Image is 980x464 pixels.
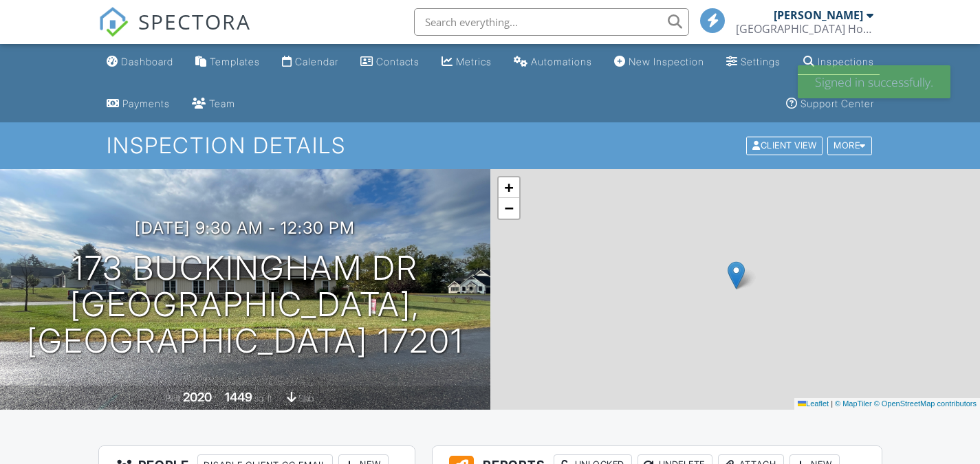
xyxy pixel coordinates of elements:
a: New Inspection [609,49,710,75]
span: sq. ft. [254,393,274,404]
img: Marker [728,261,745,289]
div: Signed in successfully. [798,65,950,98]
a: Client View [745,140,826,150]
a: Calendar [276,49,344,75]
h1: Inspection Details [107,133,873,157]
span: | [831,399,833,408]
a: Support Center [781,91,880,117]
div: 1449 [225,390,252,404]
a: Settings [721,49,786,75]
div: 2020 [183,390,212,404]
div: Settings [741,56,781,67]
a: Contacts [355,49,425,75]
a: Templates [190,49,265,75]
div: More [827,137,872,155]
div: Templates [210,56,260,67]
div: South Central PA Home Inspection Co. Inc. [736,22,873,36]
a: Zoom in [499,177,519,198]
h3: [DATE] 9:30 am - 12:30 pm [135,219,355,237]
div: Calendar [295,56,338,67]
a: © MapTiler [835,399,872,408]
span: + [504,179,513,196]
span: slab [298,393,314,404]
img: The Best Home Inspection Software - Spectora [98,7,129,37]
div: Support Center [801,98,874,109]
div: Dashboard [121,56,173,67]
div: Payments [122,98,170,109]
h1: 173 Buckingham Dr [GEOGRAPHIC_DATA], [GEOGRAPHIC_DATA] 17201 [22,250,468,359]
input: Search everything... [414,8,689,36]
div: Automations [531,56,592,67]
a: © OpenStreetMap contributors [874,399,977,408]
span: Built [166,393,181,404]
div: Contacts [376,56,420,67]
div: New Inspection [629,56,704,67]
div: Metrics [456,56,492,67]
a: Dashboard [101,49,179,75]
a: Team [186,91,241,117]
span: SPECTORA [138,7,251,36]
a: Metrics [436,49,497,75]
div: [PERSON_NAME] [774,8,863,22]
div: Client View [746,137,823,155]
span: − [504,199,513,217]
a: Zoom out [499,198,519,219]
a: Automations (Basic) [508,49,598,75]
div: Team [209,98,235,109]
a: Leaflet [798,399,829,408]
a: Payments [101,91,175,117]
a: SPECTORA [98,19,251,47]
